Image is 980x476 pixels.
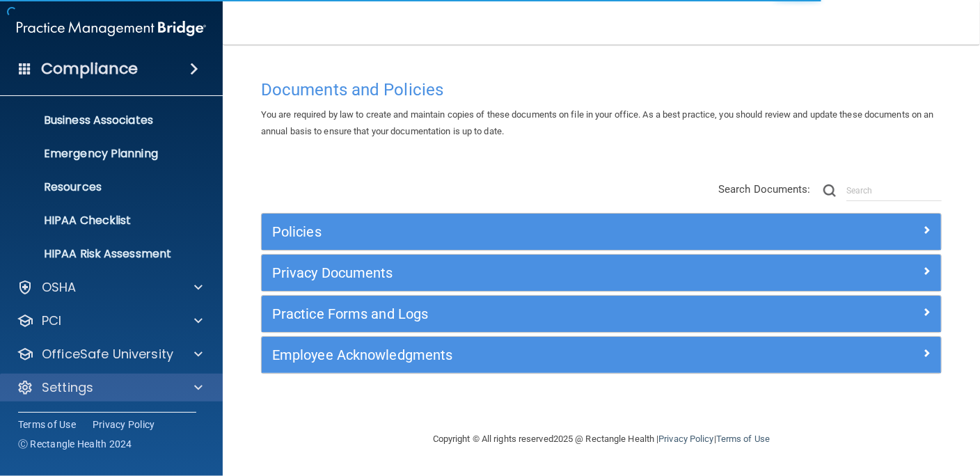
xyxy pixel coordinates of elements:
a: Terms of Use [18,418,76,431]
a: OSHA [17,279,203,296]
p: Business Associates [9,113,199,127]
p: OSHA [42,279,77,296]
img: PMB logo [17,15,206,42]
span: Ⓒ Rectangle Health 2024 [18,437,132,451]
a: PCI [17,312,203,329]
span: You are required by law to create and maintain copies of these documents on file in your office. ... [261,109,934,136]
h4: Documents and Policies [261,81,942,99]
p: Resources [9,180,199,194]
span: Search Documents: [718,183,811,196]
a: Practice Forms and Logs [272,303,931,325]
a: Terms of Use [716,434,770,444]
h5: Policies [272,224,761,239]
a: Privacy Policy [93,418,155,431]
p: HIPAA Checklist [9,214,199,228]
a: Privacy Policy [658,434,713,444]
a: Employee Acknowledgments [272,344,931,366]
input: Search [846,180,942,201]
div: Copyright © All rights reserved 2025 @ Rectangle Health | | [347,417,855,461]
p: PCI [42,312,61,329]
p: OfficeSafe University [42,346,173,363]
p: Emergency Planning [9,147,199,161]
a: Settings [17,379,203,396]
h4: Compliance [41,59,138,79]
a: Privacy Documents [272,262,931,284]
h5: Employee Acknowledgments [272,347,761,363]
p: HIPAA Risk Assessment [9,247,199,261]
p: Settings [42,379,93,396]
h5: Practice Forms and Logs [272,306,761,322]
a: Policies [272,221,931,243]
img: ic-search.3b580494.png [823,184,836,197]
h5: Privacy Documents [272,265,761,280]
a: OfficeSafe University [17,346,203,363]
